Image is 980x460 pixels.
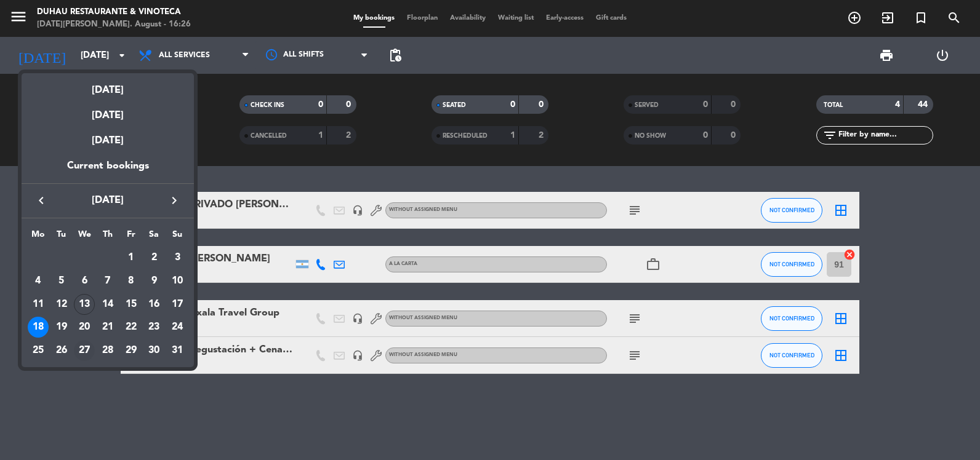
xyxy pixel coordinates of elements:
[28,271,49,291] div: 4
[166,293,189,316] td: August 17, 2025
[167,340,188,361] div: 31
[51,294,72,315] div: 12
[22,73,194,98] div: [DATE]
[143,269,166,293] td: August 9, 2025
[96,315,119,339] td: August 21, 2025
[96,269,119,293] td: August 7, 2025
[74,294,95,315] div: 13
[121,247,142,268] div: 1
[167,193,182,208] i: keyboard_arrow_right
[74,271,95,291] div: 6
[74,317,95,338] div: 20
[50,293,73,316] td: August 12, 2025
[97,271,118,291] div: 7
[119,293,143,316] td: August 15, 2025
[73,293,96,316] td: August 13, 2025
[119,315,143,339] td: August 22, 2025
[51,340,72,361] div: 26
[121,294,142,315] div: 15
[96,228,119,247] th: Thursday
[166,246,189,269] td: August 3, 2025
[97,317,118,338] div: 21
[143,246,166,269] td: August 2, 2025
[26,246,119,269] td: AUG
[121,317,142,338] div: 22
[143,339,166,362] td: August 30, 2025
[166,339,189,362] td: August 31, 2025
[167,271,188,291] div: 10
[167,247,188,268] div: 3
[96,339,119,362] td: August 28, 2025
[143,340,164,361] div: 30
[50,228,73,247] th: Tuesday
[143,294,164,315] div: 16
[167,317,188,338] div: 24
[121,340,142,361] div: 29
[28,317,49,338] div: 18
[163,192,185,208] button: keyboard_arrow_right
[74,340,95,361] div: 27
[119,269,143,293] td: August 8, 2025
[143,228,166,247] th: Saturday
[26,269,50,293] td: August 4, 2025
[143,317,164,338] div: 23
[119,228,143,247] th: Friday
[166,228,189,247] th: Sunday
[50,315,73,339] td: August 19, 2025
[22,124,194,158] div: [DATE]
[28,294,49,315] div: 11
[22,158,194,183] div: Current bookings
[26,293,50,316] td: August 11, 2025
[51,317,72,338] div: 19
[166,269,189,293] td: August 10, 2025
[50,269,73,293] td: August 5, 2025
[121,271,142,291] div: 8
[73,228,96,247] th: Wednesday
[119,246,143,269] td: August 1, 2025
[143,315,166,339] td: August 23, 2025
[143,293,166,316] td: August 16, 2025
[97,340,118,361] div: 28
[167,294,188,315] div: 17
[119,339,143,362] td: August 29, 2025
[96,293,119,316] td: August 14, 2025
[26,339,50,362] td: August 25, 2025
[28,340,49,361] div: 25
[50,339,73,362] td: August 26, 2025
[26,315,50,339] td: August 18, 2025
[143,271,164,291] div: 9
[73,269,96,293] td: August 6, 2025
[30,192,52,208] button: keyboard_arrow_left
[73,339,96,362] td: August 27, 2025
[97,294,118,315] div: 14
[22,98,194,124] div: [DATE]
[143,247,164,268] div: 2
[34,193,49,208] i: keyboard_arrow_left
[52,192,163,208] span: [DATE]
[51,271,72,291] div: 5
[26,228,50,247] th: Monday
[73,315,96,339] td: August 20, 2025
[166,315,189,339] td: August 24, 2025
